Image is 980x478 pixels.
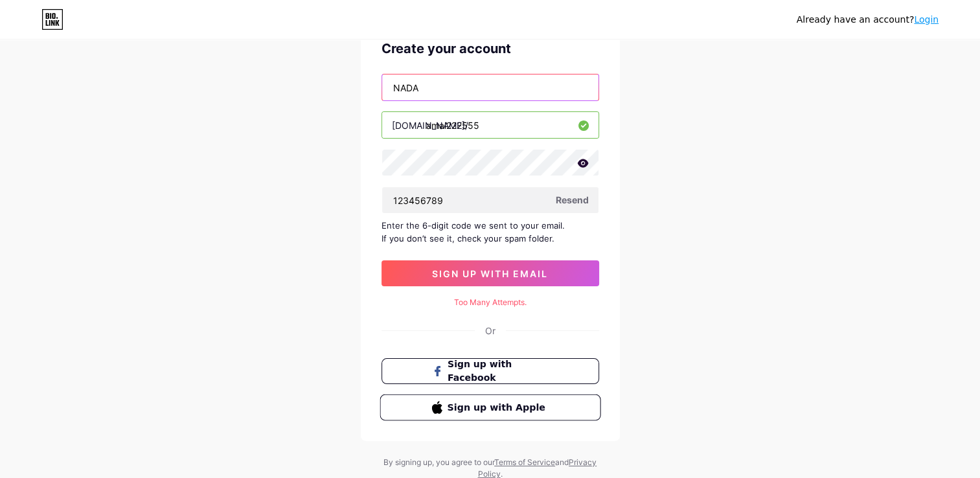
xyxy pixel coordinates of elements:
div: Enter the 6-digit code we sent to your email. If you don’t see it, check your spam folder. [382,219,599,245]
a: Terms of Service [494,457,555,467]
span: sign up with email [432,268,548,279]
button: sign up with email [382,260,599,286]
div: Already have an account? [797,13,939,27]
input: Paste login code [382,187,598,213]
button: Sign up with Apple [380,394,600,421]
a: Sign up with Apple [382,394,599,420]
input: username [382,112,598,138]
button: Sign up with Facebook [382,358,599,384]
span: Sign up with Apple [447,400,549,414]
div: Too Many Attempts. [382,297,599,308]
div: Or [485,324,496,337]
div: [DOMAIN_NAME]/ [392,119,468,132]
div: Create your account [382,39,599,58]
input: Email [382,74,598,100]
span: Sign up with Facebook [448,358,548,385]
a: Login [914,14,939,25]
span: Resend [556,193,589,207]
